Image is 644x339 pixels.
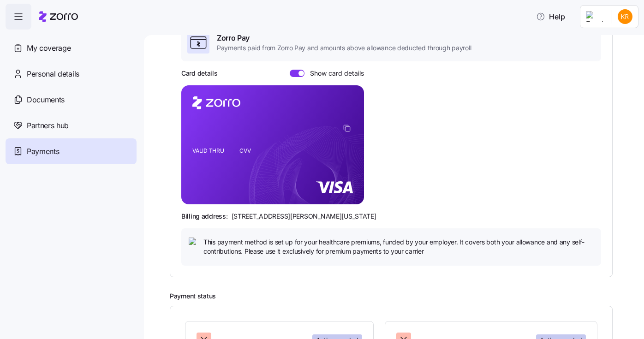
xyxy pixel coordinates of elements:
a: Personal details [6,61,137,87]
span: My coverage [27,42,71,54]
a: Documents [6,87,137,113]
tspan: VALID THRU [192,147,224,154]
button: copy-to-clipboard [343,124,351,132]
img: Employer logo [586,11,604,22]
tspan: CVV [239,147,251,154]
span: Payments paid from Zorro Pay and amounts above allowance deducted through payroll [217,43,471,53]
a: Partners hub [6,113,137,138]
h2: Payment status [170,292,631,301]
span: [STREET_ADDRESS][PERSON_NAME][US_STATE] [232,212,376,221]
span: Payments [27,146,59,157]
span: Help [536,11,565,22]
span: This payment method is set up for your healthcare premiums, funded by your employer. It covers bo... [203,238,594,256]
span: Documents [27,94,65,106]
span: Show card details [304,70,364,77]
img: 4d05b9002db90dfcfae71cbd276e89ce [618,9,632,24]
span: Personal details [27,68,79,80]
a: My coverage [6,35,137,61]
button: Help [529,7,572,26]
img: icon bulb [189,238,200,249]
span: Billing address: [181,212,228,221]
span: Partners hub [27,120,69,131]
span: Zorro Pay [217,32,471,44]
a: Payments [6,138,137,164]
h3: Card details [181,69,218,78]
